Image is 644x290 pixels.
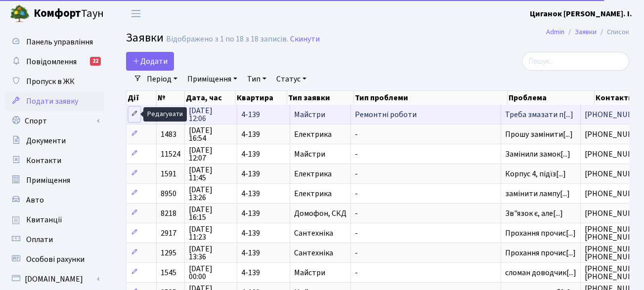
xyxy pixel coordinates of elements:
span: [DATE] 16:15 [189,206,233,221]
span: Замінили замок[...] [505,149,570,160]
th: Квартира [236,91,287,105]
span: [DATE] 11:45 [189,166,233,182]
a: Період [143,71,181,87]
li: Список [597,27,629,38]
span: замінити лампу[...] [505,188,570,199]
span: [DATE] 12:06 [189,107,233,123]
span: Авто [26,195,44,206]
span: Оплати [26,234,53,245]
span: 11524 [161,149,180,160]
a: Додати [126,52,174,71]
span: Сантехніка [294,229,346,237]
a: Admin [546,27,564,37]
span: - [355,150,497,158]
a: [DOMAIN_NAME] [5,269,104,289]
div: Відображено з 1 по 18 з 18 записів. [166,35,288,44]
span: Корпус 4, підїз[...] [505,168,566,179]
span: [DATE] 16:54 [189,126,233,142]
span: 8950 [161,188,176,199]
span: - [355,170,497,178]
a: Особові рахунки [5,249,104,269]
span: 4-139 [241,150,286,158]
a: Циганок [PERSON_NAME]. І. [530,8,632,20]
span: Прошу замінити[...] [505,129,573,140]
span: 4-139 [241,170,286,178]
span: [DATE] 00:00 [189,265,233,281]
th: Дії [127,91,157,105]
span: Домофон, СКД [294,209,346,217]
a: Статус [272,71,310,87]
a: Приміщення [183,71,241,87]
a: Панель управління [5,32,104,52]
span: 4-139 [241,111,286,119]
button: Переключити навігацію [124,5,148,22]
a: Пропуск в ЖК [5,72,104,91]
span: 2917 [161,228,176,239]
span: Документи [26,135,66,146]
a: Спорт [5,111,104,131]
a: Оплати [5,230,104,249]
th: Дата, час [185,91,236,105]
span: - [355,209,497,217]
span: - [355,269,497,277]
nav: breadcrumb [531,22,644,42]
b: Циганок [PERSON_NAME]. І. [530,8,632,19]
span: 4-139 [241,269,286,277]
span: Майстри [294,269,346,277]
span: 4-139 [241,249,286,257]
span: - [355,249,497,257]
span: 4-139 [241,209,286,217]
span: Електрика [294,130,346,138]
th: № [157,91,185,105]
a: Авто [5,190,104,210]
span: [DATE] 13:36 [189,245,233,261]
div: 22 [90,57,101,66]
span: 8218 [161,208,176,219]
span: Треба змазати п[...] [505,109,573,120]
span: Панель управління [26,37,93,47]
b: Комфорт [34,5,81,21]
span: [DATE] 13:26 [189,186,233,202]
span: [DATE] 11:23 [189,225,233,241]
a: Заявки [575,27,597,37]
span: 4-139 [241,190,286,198]
span: 1591 [161,168,176,179]
div: Редагувати [143,107,187,122]
a: Квитанції [5,210,104,230]
span: Прохання прочис[...] [505,248,576,258]
span: Пропуск в ЖК [26,76,75,87]
span: [DATE] 12:07 [189,146,233,162]
span: Майстри [294,150,346,158]
span: Повідомлення [26,56,77,67]
a: Подати заявку [5,91,104,111]
span: 1483 [161,129,176,140]
span: Майстри [294,111,346,119]
th: Тип проблеми [354,91,508,105]
span: Особові рахунки [26,254,85,265]
span: Прохання прочис[...] [505,228,576,239]
span: Зв"язок є, але[...] [505,208,563,219]
span: - [355,229,497,237]
a: Скинути [290,35,320,44]
span: Приміщення [26,175,70,186]
input: Пошук... [522,52,629,71]
a: Тип [243,71,270,87]
span: 4-139 [241,130,286,138]
span: 1295 [161,248,176,258]
span: 1545 [161,267,176,278]
span: Електрика [294,190,346,198]
span: Ремонтні роботи [355,111,497,119]
span: Заявки [126,29,164,46]
a: Приміщення [5,170,104,190]
span: - [355,190,497,198]
span: Квитанції [26,214,62,225]
span: сломан доводчик[...] [505,267,576,278]
img: logo.png [10,4,30,24]
th: Тип заявки [287,91,354,105]
span: Сантехніка [294,249,346,257]
span: Таун [34,5,104,22]
th: Проблема [508,91,595,105]
span: Контакти [26,155,61,166]
span: Електрика [294,170,346,178]
a: Повідомлення22 [5,52,104,72]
